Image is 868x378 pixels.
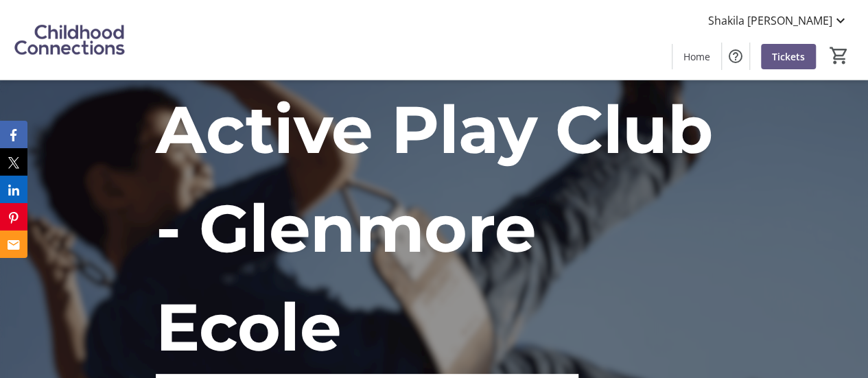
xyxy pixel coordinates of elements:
button: Help [722,43,749,70]
a: Tickets [761,44,816,69]
button: Shakila [PERSON_NAME] [697,10,860,32]
img: Childhood Connections 's Logo [8,5,130,74]
span: Active Play Club - Glenmore Ecole [156,89,712,367]
span: Shakila [PERSON_NAME] [708,12,832,29]
span: Tickets [772,49,805,64]
a: Home [672,44,721,69]
span: Home [683,49,710,64]
button: Cart [827,43,852,68]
